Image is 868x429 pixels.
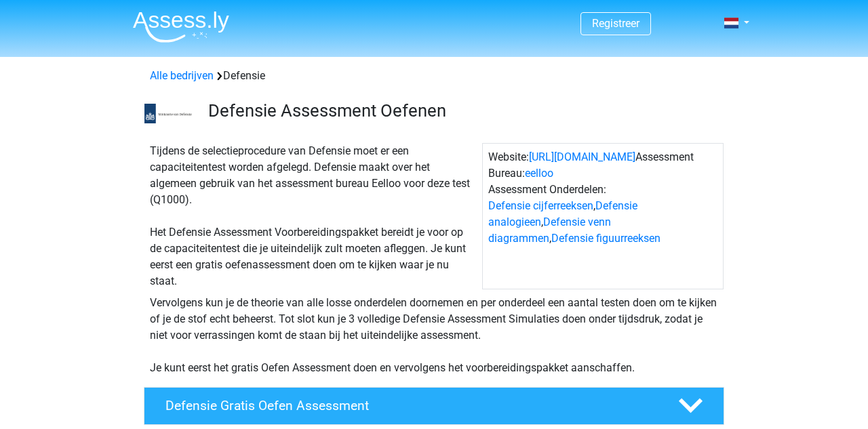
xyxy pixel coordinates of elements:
[488,199,593,212] a: Defensie cijferreeksen
[482,143,724,289] div: Website: Assessment Bureau: Assessment Onderdelen: , , ,
[133,11,229,43] img: Assessly
[525,167,553,180] a: eelloo
[592,17,639,30] a: Registreer
[551,232,660,245] a: Defensie figuurreeksen
[529,150,635,163] a: [URL][DOMAIN_NAME]
[150,69,214,82] a: Alle bedrijven
[144,295,724,376] div: Vervolgens kun je de theorie van alle losse onderdelen doornemen en per onderdeel een aantal test...
[488,199,637,228] a: Defensie analogieen
[144,143,482,289] div: Tijdens de selectieprocedure van Defensie moet er een capaciteitentest worden afgelegd. Defensie ...
[208,100,713,121] h3: Defensie Assessment Oefenen
[488,216,611,245] a: Defensie venn diagrammen
[165,398,656,413] h4: Defensie Gratis Oefen Assessment
[138,387,730,425] a: Defensie Gratis Oefen Assessment
[144,68,724,84] div: Defensie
